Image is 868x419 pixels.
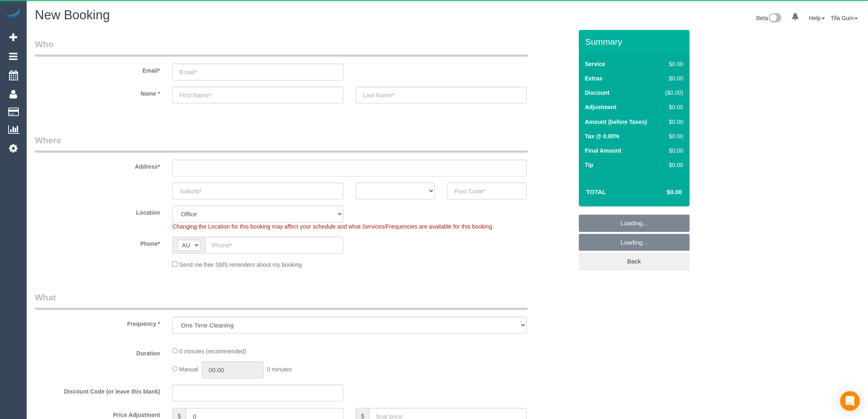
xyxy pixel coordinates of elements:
[662,132,683,140] div: $0.00
[29,408,166,419] label: Price Adjustment
[662,103,683,111] div: $0.00
[356,87,527,103] input: Last Name*
[29,385,166,396] label: Discount Code (or leave this blank)
[205,237,343,254] input: Phone*
[585,60,605,68] label: Service
[585,161,594,169] label: Tip
[585,103,617,111] label: Adjustment
[585,118,647,126] label: Amount (before Taxes)
[585,147,621,155] label: Final Amount
[35,8,110,22] span: New Booking
[447,183,526,199] input: Post Code*
[5,8,21,20] img: Automaid Logo
[840,391,860,411] div: Open Intercom Messenger
[756,15,781,21] a: Beta
[179,261,302,268] span: Send me free SMS reminders about my booking
[662,161,683,169] div: $0.00
[642,189,682,196] h4: $0.00
[29,237,166,248] label: Phone*
[768,13,781,24] img: New interface
[172,183,343,199] input: Suburb*
[585,89,610,97] label: Discount
[586,188,606,195] strong: Total
[35,134,528,153] legend: Where
[662,74,683,82] div: $0.00
[172,87,343,103] input: First Name*
[29,160,166,171] label: Address*
[585,74,603,82] label: Extras
[662,147,683,155] div: $0.00
[662,118,683,126] div: $0.00
[29,87,166,98] label: Name *
[579,253,690,270] a: Back
[29,206,166,217] label: Location
[179,348,246,355] span: 0 minutes (recommended)
[831,15,858,21] a: Tifa Guni
[172,64,343,80] input: Email*
[179,366,198,373] span: Manual
[35,291,528,310] legend: What
[809,15,825,21] a: Help
[172,223,493,230] span: Changing the Location for this booking may affect your schedule and what Services/Frequencies are...
[29,346,166,357] label: Duration
[585,37,685,46] h3: Summary
[29,64,166,75] label: Email*
[35,38,528,57] legend: Who
[585,132,619,140] label: Tax @ 0.00%
[29,317,166,328] label: Frequency *
[662,89,683,97] div: ($0.00)
[267,366,292,373] span: 0 minutes
[662,60,683,68] div: $0.00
